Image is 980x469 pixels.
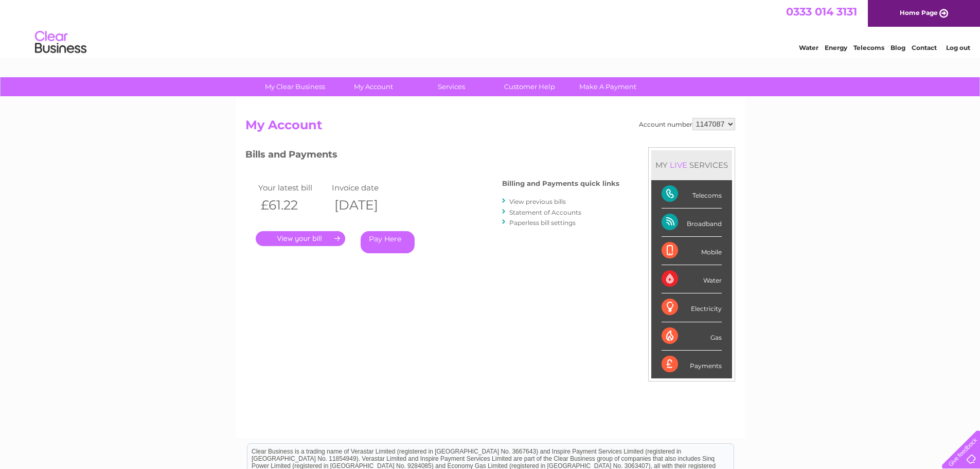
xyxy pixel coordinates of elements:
[912,44,937,51] a: Contact
[329,195,403,216] th: [DATE]
[651,150,732,180] div: MY SERVICES
[799,44,818,51] a: Water
[331,77,416,96] a: My Account
[34,27,87,58] img: logo.png
[329,181,403,195] td: Invoice date
[256,181,330,195] td: Your latest bill
[487,77,572,96] a: Customer Help
[253,77,337,96] a: My Clear Business
[786,5,857,18] a: 0333 014 3131
[245,147,619,165] h3: Bills and Payments
[662,180,722,209] div: Telecoms
[662,265,722,293] div: Water
[853,44,884,51] a: Telecoms
[509,219,576,227] a: Paperless bill settings
[662,237,722,265] div: Mobile
[565,77,650,96] a: Make A Payment
[509,198,566,205] a: View previous bills
[361,231,415,253] a: Pay Here
[256,231,345,246] a: .
[662,293,722,322] div: Electricity
[247,6,734,50] div: Clear Business is a trading name of Verastar Limited (registered in [GEOGRAPHIC_DATA] No. 3667643...
[662,322,722,351] div: Gas
[509,209,581,216] a: Statement of Accounts
[639,118,735,130] div: Account number
[502,180,619,187] h4: Billing and Payments quick links
[825,44,847,51] a: Energy
[245,118,735,137] h2: My Account
[668,160,689,170] div: LIVE
[409,77,494,96] a: Services
[256,195,330,216] th: £61.22
[662,351,722,378] div: Payments
[890,44,905,51] a: Blog
[662,209,722,237] div: Broadband
[946,44,970,51] a: Log out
